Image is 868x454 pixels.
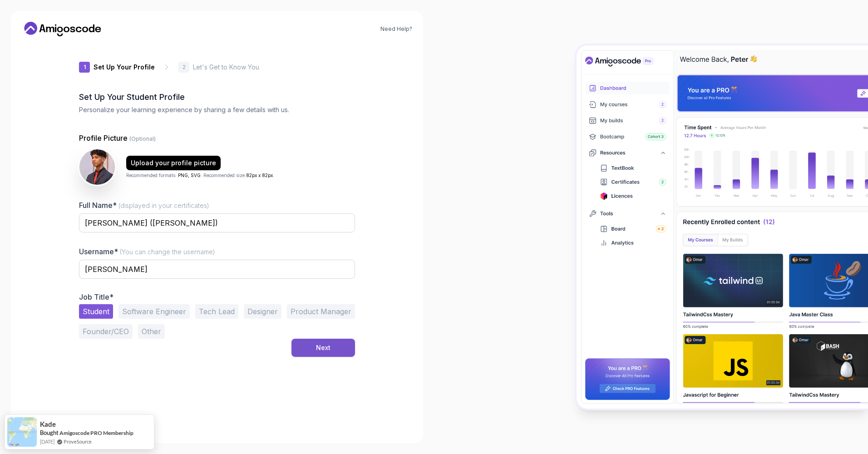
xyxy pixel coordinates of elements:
[40,429,59,436] span: Bought
[120,248,215,256] span: (You can change the username)
[79,324,133,339] button: Founder/CEO
[380,25,412,33] a: Need Help?
[79,213,355,232] input: Enter your Full Name
[64,438,92,445] a: ProveSource
[316,343,330,352] div: Next
[118,304,190,319] button: Software Engineer
[193,63,259,72] p: Let's Get to Know You
[178,173,201,178] span: PNG, SVG
[79,149,115,185] img: user profile image
[59,429,133,436] a: Amigoscode PRO Membership
[79,201,209,210] label: Full Name*
[79,292,355,301] p: Job Title*
[126,156,221,170] button: Upload your profile picture
[291,339,355,357] button: Next
[79,105,355,114] p: Personalize your learning experience by sharing a few details with us.
[79,91,355,104] h2: Set Up Your Student Profile
[22,22,104,36] a: Home link
[182,64,186,70] p: 2
[40,438,54,445] span: [DATE]
[244,304,281,319] button: Designer
[577,45,868,409] img: Amigoscode Dashboard
[7,417,37,447] img: provesource social proof notification image
[79,260,355,279] input: Enter your Username
[84,64,86,70] p: 1
[79,304,113,319] button: Student
[246,173,273,178] span: 82px x 82px
[195,304,238,319] button: Tech Lead
[287,304,355,319] button: Product Manager
[138,324,165,339] button: Other
[118,202,209,209] span: (displayed in your certificates)
[131,158,216,168] div: Upload your profile picture
[40,420,56,428] span: Kade
[94,63,155,72] p: Set Up Your Profile
[79,247,215,256] label: Username*
[126,172,274,179] p: Recommended formats: . Recommended size: .
[79,133,355,143] p: Profile Picture
[129,135,156,142] span: (Optional)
